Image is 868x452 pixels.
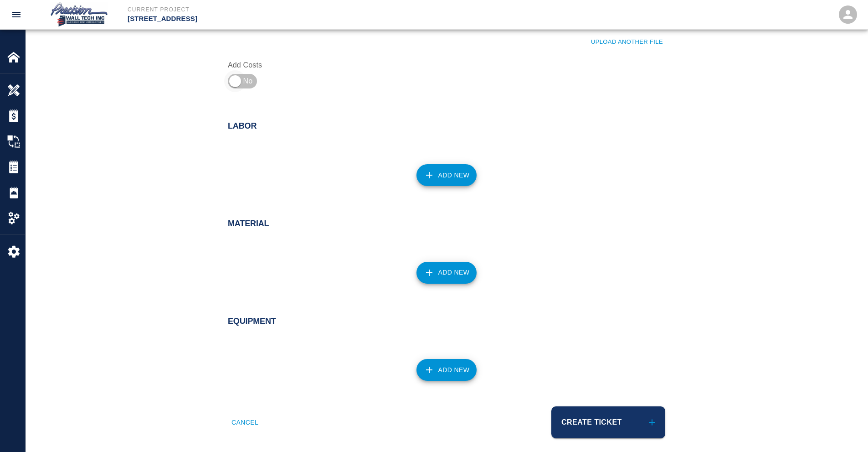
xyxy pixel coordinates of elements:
[416,262,477,284] button: Add New
[228,219,665,229] h2: Material
[822,408,868,452] iframe: Chat Widget
[416,359,477,381] button: Add New
[589,35,665,49] button: Upload Another File
[228,121,665,131] h2: Labor
[128,14,483,24] p: [STREET_ADDRESS]
[49,2,109,27] img: Precision Wall Tech, Inc.
[228,60,329,70] label: Add Costs
[228,406,262,438] button: Cancel
[416,164,477,186] button: Add New
[228,317,665,327] h2: Equipment
[5,4,27,26] button: open drawer
[128,5,483,14] p: Current Project
[551,406,665,438] button: Create Ticket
